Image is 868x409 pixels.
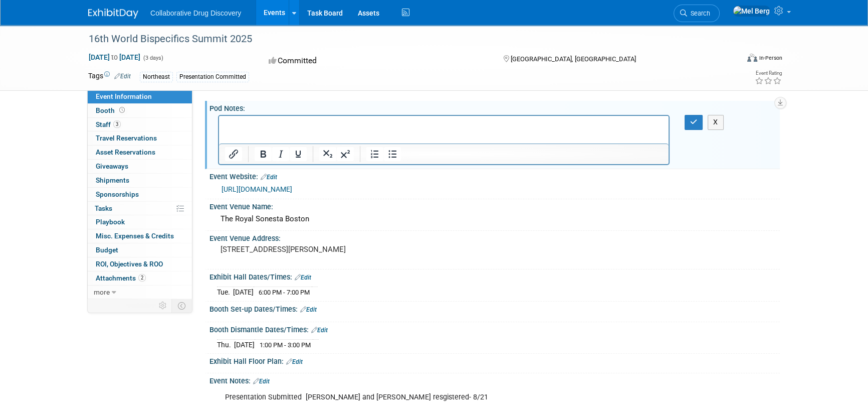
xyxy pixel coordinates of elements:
span: Collaborative Drug Discovery [150,9,241,17]
a: Misc. Expenses & Credits [88,229,192,243]
a: Edit [295,274,311,281]
span: 3 [113,120,121,128]
td: Thu. [217,339,234,350]
span: Event Information [96,92,152,100]
span: Misc. Expenses & Credits [96,232,174,240]
a: Travel Reservations [88,131,192,145]
img: Format-Inperson.png [747,54,757,62]
td: Tue. [217,287,233,297]
a: Sponsorships [88,188,192,201]
span: Shipments [96,176,129,184]
a: Tasks [88,202,192,215]
button: Numbered list [366,147,383,161]
span: (3 days) [142,55,163,61]
span: Staff [96,120,121,128]
span: [GEOGRAPHIC_DATA], [GEOGRAPHIC_DATA] [510,55,635,63]
span: Playbook [96,218,125,226]
a: [URL][DOMAIN_NAME] [222,185,292,193]
div: Booth Set-up Dates/Times: [209,302,780,315]
div: Event Venue Address: [209,231,780,243]
button: Italic [272,147,289,161]
div: Event Venue Name: [209,199,780,212]
button: Bullet list [384,147,401,161]
span: Search [687,10,710,17]
span: more [94,288,110,296]
td: Tags [88,71,131,82]
a: Edit [253,378,270,385]
span: Booth [96,106,127,114]
a: more [88,286,192,299]
a: Giveaways [88,160,192,173]
a: Playbook [88,215,192,229]
button: Bold [255,147,272,161]
div: Event Rating [755,71,782,76]
span: 6:00 PM - 7:00 PM [259,289,310,296]
span: Giveaways [96,162,128,170]
span: Attachments [96,274,146,282]
div: Event Format [679,52,782,67]
div: Event Website: [209,169,780,182]
td: [DATE] [233,287,254,297]
button: Underline [290,147,307,161]
a: Edit [286,358,303,365]
div: The Royal Sonesta Boston [217,211,772,227]
span: Travel Reservations [96,134,157,142]
div: Booth Dismantle Dates/Times: [209,322,780,335]
a: Edit [114,73,131,80]
button: X [708,115,724,129]
a: Budget [88,243,192,257]
a: Edit [311,327,328,334]
div: Northeast [140,72,173,82]
span: Sponsorships [96,190,139,198]
td: [DATE] [234,339,255,350]
button: Insert/edit link [225,147,242,161]
div: Exhibit Hall Dates/Times: [209,269,780,283]
span: Booth not reserved yet [117,106,127,114]
a: Staff3 [88,118,192,131]
a: Booth [88,104,192,117]
span: 1:00 PM - 3:00 PM [260,341,311,349]
a: Shipments [88,174,192,187]
td: Personalize Event Tab Strip [154,299,172,312]
div: 16th World Bispecifics Summit 2025 [85,30,723,48]
img: ExhibitDay [88,9,138,19]
button: Superscript [337,147,354,161]
img: Mel Berg [733,6,770,17]
div: Committed [266,52,487,70]
div: Presentation Committed [176,72,249,82]
a: Search [674,5,720,22]
a: Attachments2 [88,271,192,285]
div: In-Person [759,54,782,62]
span: Budget [96,246,118,254]
iframe: Rich Text Area [219,116,669,144]
td: Toggle Event Tabs [172,299,192,312]
a: Edit [261,174,277,181]
pre: [STREET_ADDRESS][PERSON_NAME] [221,245,436,254]
div: Event Notes: [209,373,780,386]
a: Asset Reservations [88,146,192,159]
span: ROI, Objectives & ROO [96,260,163,268]
a: ROI, Objectives & ROO [88,257,192,271]
button: Subscript [319,147,336,161]
a: Event Information [88,90,192,103]
span: Tasks [95,204,112,212]
span: [DATE] [DATE] [88,53,141,62]
a: Edit [300,306,317,313]
div: Pod Notes: [209,101,780,113]
span: Asset Reservations [96,148,155,156]
div: Exhibit Hall Floor Plan: [209,354,780,367]
span: 2 [138,274,146,282]
span: to [110,53,119,61]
